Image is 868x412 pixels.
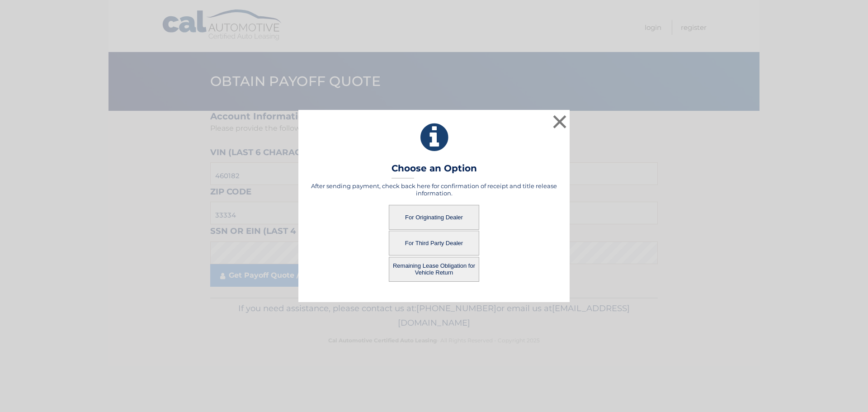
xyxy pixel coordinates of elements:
button: × [551,113,569,131]
button: For Originating Dealer [389,205,479,230]
button: Remaining Lease Obligation for Vehicle Return [389,257,479,282]
button: For Third Party Dealer [389,231,479,256]
h3: Choose an Option [392,163,477,179]
h5: After sending payment, check back here for confirmation of receipt and title release information. [310,182,558,197]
